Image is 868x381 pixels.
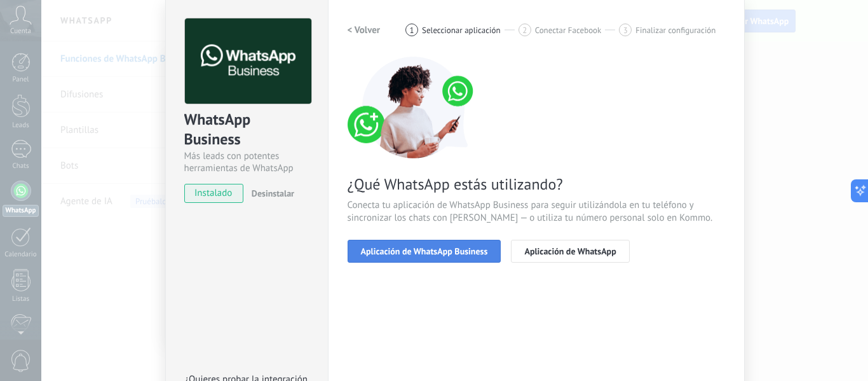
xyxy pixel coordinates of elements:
[524,247,616,256] span: Aplicación de WhatsApp
[348,18,381,41] button: < Volver
[185,184,243,203] span: instalado
[410,25,414,36] span: 1
[252,188,294,199] span: Desinstalar
[348,174,725,194] span: ¿Qué WhatsApp estás utilizando?
[348,57,481,158] img: connect number
[247,184,294,203] button: Desinstalar
[535,25,602,35] span: Conectar Facebook
[348,240,501,263] button: Aplicación de WhatsApp Business
[348,24,381,36] h2: < Volver
[635,25,715,35] span: Finalizar configuración
[522,25,527,36] span: 2
[511,240,629,263] button: Aplicación de WhatsApp
[422,25,501,35] span: Seleccionar aplicación
[623,25,628,36] span: 3
[184,109,309,150] div: WhatsApp Business
[185,18,311,104] img: logo_main.png
[361,247,488,256] span: Aplicación de WhatsApp Business
[348,199,725,225] span: Conecta tu aplicación de WhatsApp Business para seguir utilizándola en tu teléfono y sincronizar ...
[184,150,309,174] div: Más leads con potentes herramientas de WhatsApp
